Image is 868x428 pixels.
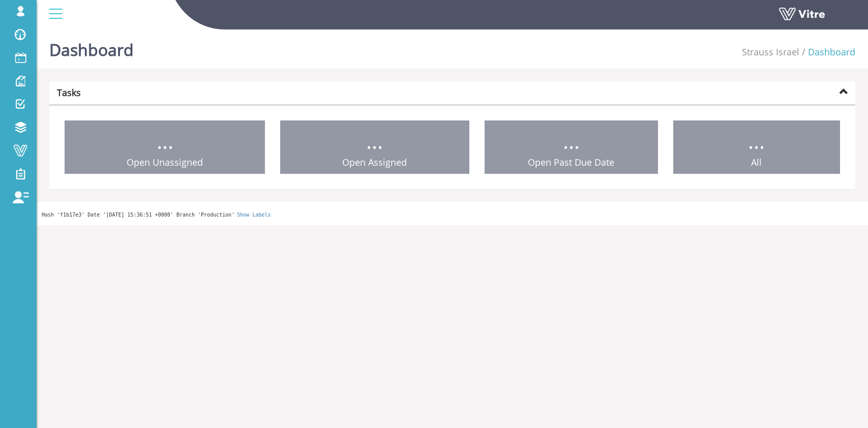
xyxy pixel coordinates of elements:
[799,46,855,59] li: Dashboard
[673,120,840,174] a: ... All
[57,86,81,99] strong: Tasks
[563,126,580,155] span: ...
[528,156,614,168] span: Open Past Due Date
[342,156,407,168] span: Open Assigned
[237,212,271,218] a: Show Labels
[42,212,234,218] span: Hash 'f1b17e3' Date '[DATE] 15:36:51 +0000' Branch 'Production'
[366,126,383,155] span: ...
[748,126,765,155] span: ...
[742,46,799,58] a: Strauss Israel
[127,156,203,168] span: Open Unassigned
[280,120,469,174] a: ... Open Assigned
[65,120,265,174] a: ... Open Unassigned
[751,156,762,168] span: All
[485,120,658,174] a: ... Open Past Due Date
[157,126,173,155] span: ...
[49,25,134,69] h1: Dashboard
